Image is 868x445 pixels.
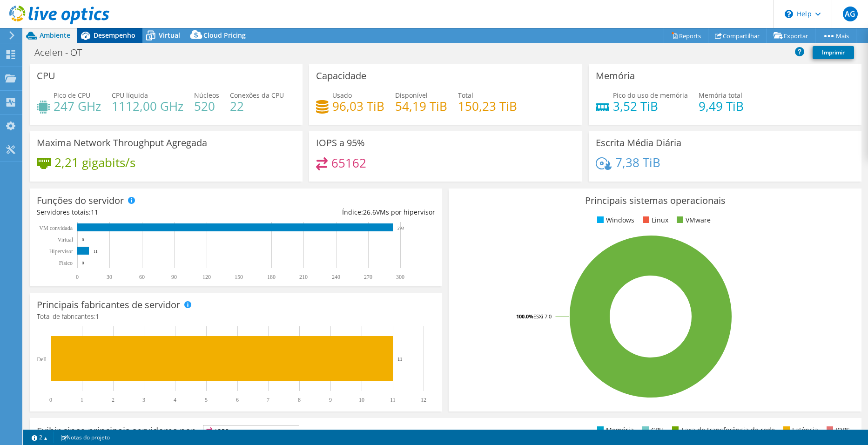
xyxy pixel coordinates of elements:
[230,91,284,100] span: Conexões da CPU
[813,46,854,59] a: Imprimir
[815,28,856,43] a: Mais
[316,71,366,81] h3: Capacidade
[329,397,332,403] text: 9
[81,397,83,403] text: 1
[203,31,246,40] span: Cloud Pricing
[49,248,73,255] text: Hipervisor
[59,260,73,266] tspan: Físico
[767,28,815,43] a: Exportar
[267,274,276,280] text: 180
[596,138,681,148] h3: Escrita Média Diária
[37,138,207,148] h3: Maxima Network Throughput Agregada
[25,432,54,443] a: 2
[395,91,428,100] span: Disponível
[316,138,365,148] h3: IOPS a 95%
[37,71,55,81] h3: CPU
[332,274,340,280] text: 240
[299,274,308,280] text: 210
[112,91,148,100] span: CPU líquida
[364,274,372,280] text: 270
[49,397,52,403] text: 0
[82,237,84,242] text: 0
[95,312,99,321] span: 1
[516,313,533,320] tspan: 100.0%
[824,425,850,435] li: IOPS
[112,101,183,111] h4: 1112,00 GHz
[37,311,435,322] h4: Total de fabricantes:
[331,158,366,168] h4: 65162
[205,397,208,403] text: 5
[458,91,473,100] span: Total
[194,101,219,111] h4: 520
[54,91,90,100] span: Pico de CPU
[390,397,396,403] text: 11
[674,215,711,225] li: VMware
[37,207,236,217] div: Servidores totais:
[40,31,70,40] span: Ambiente
[595,425,634,435] li: Memória
[236,207,435,217] div: Índice: VMs por hipervisor
[142,397,145,403] text: 3
[458,101,517,111] h4: 150,23 TiB
[421,397,426,403] text: 12
[58,236,74,243] text: Virtual
[159,31,180,40] span: Virtual
[230,101,284,111] h4: 22
[363,208,376,216] span: 26.6
[396,274,404,280] text: 300
[54,432,116,443] a: Notas do projeto
[37,300,180,310] h3: Principais fabricantes de servidor
[640,425,664,435] li: CPU
[456,196,854,206] h3: Principais sistemas operacionais
[194,91,219,100] span: Núcleos
[54,157,135,168] h4: 2,21 gigabits/s
[395,101,447,111] h4: 54,19 TiB
[82,261,84,265] text: 0
[37,196,124,206] h3: Funções do servidor
[615,157,660,168] h4: 7,38 TiB
[595,215,634,225] li: Windows
[298,397,301,403] text: 8
[664,28,708,43] a: Reports
[235,274,243,280] text: 150
[76,274,79,280] text: 0
[596,71,635,81] h3: Memória
[174,397,176,403] text: 4
[670,425,775,435] li: Taxa de transferência de rede
[236,397,239,403] text: 6
[397,356,403,362] text: 11
[533,313,552,320] tspan: ESXi 7.0
[699,91,742,100] span: Memória total
[613,101,688,111] h4: 3,52 TiB
[107,274,112,280] text: 30
[112,397,114,403] text: 2
[699,101,744,111] h4: 9,49 TiB
[781,425,818,435] li: Latência
[39,225,73,231] text: VM convidada
[267,397,269,403] text: 7
[332,91,352,100] span: Usado
[203,425,299,437] span: IOPS
[171,274,177,280] text: 90
[359,397,364,403] text: 10
[30,47,96,58] h1: Acelen - OT
[843,7,858,21] span: AG
[54,101,101,111] h4: 247 GHz
[94,31,135,40] span: Desempenho
[94,249,98,254] text: 11
[613,91,688,100] span: Pico do uso de memória
[640,215,668,225] li: Linux
[91,208,98,216] span: 11
[139,274,145,280] text: 60
[37,356,47,363] text: Dell
[332,101,384,111] h4: 96,03 TiB
[397,226,404,230] text: 293
[202,274,211,280] text: 120
[708,28,767,43] a: Compartilhar
[785,10,793,18] svg: \n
